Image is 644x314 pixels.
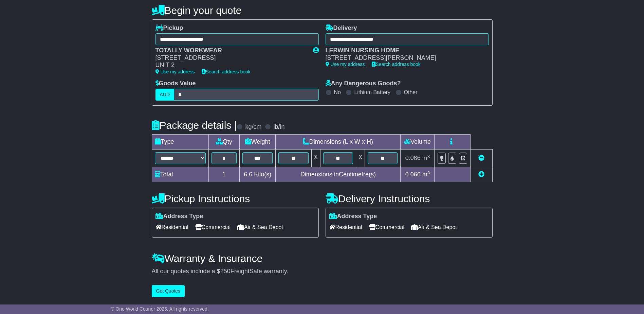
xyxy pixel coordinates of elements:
span: 6.6 [244,171,252,178]
span: Air & Sea Depot [411,222,457,232]
h4: Delivery Instructions [326,193,493,204]
td: Kilo(s) [240,167,276,182]
span: © One World Courier 2025. All rights reserved. [111,306,209,312]
label: Goods Value [155,80,196,87]
button: Get Quotes [152,285,185,297]
label: kg/cm [245,123,261,131]
span: 0.066 [405,171,421,178]
span: m [422,171,430,178]
h4: Warranty & Insurance [152,253,493,264]
span: Commercial [369,222,404,232]
h4: Begin your quote [152,5,493,16]
td: Qty [208,135,240,150]
td: Weight [240,135,276,150]
div: All our quotes include a $ FreightSafe warranty. [152,268,493,275]
a: Search address book [202,69,251,74]
label: Delivery [326,24,357,32]
label: Address Type [329,213,377,220]
a: Search address book [372,62,421,67]
div: UNIT 2 [155,62,306,69]
span: 250 [220,268,231,275]
label: Any Dangerous Goods? [326,80,401,87]
label: Other [404,89,418,95]
sup: 3 [427,154,430,159]
td: 1 [208,167,240,182]
h4: Pickup Instructions [152,193,319,204]
a: Add new item [478,171,484,178]
label: Lithium Battery [354,89,390,95]
label: Pickup [155,24,183,32]
span: Residential [155,222,188,232]
span: m [422,155,430,161]
div: TOTALLY WORKWEAR [155,47,306,54]
label: lb/in [273,123,284,131]
div: [STREET_ADDRESS][PERSON_NAME] [326,54,482,62]
td: Dimensions in Centimetre(s) [276,167,401,182]
sup: 3 [427,170,430,175]
span: 0.066 [405,155,421,161]
span: Air & Sea Depot [237,222,283,232]
a: Use my address [155,69,195,74]
td: x [356,150,365,167]
td: Volume [401,135,435,150]
td: Dimensions (L x W x H) [276,135,401,150]
a: Use my address [326,62,365,67]
label: AUD [155,89,174,101]
td: Type [152,135,208,150]
span: Residential [329,222,362,232]
a: Remove this item [478,155,484,161]
td: Total [152,167,208,182]
div: LERWIN NURSING HOME [326,47,482,54]
td: x [311,150,320,167]
label: No [334,89,341,95]
label: Address Type [155,213,203,220]
div: [STREET_ADDRESS] [155,54,306,62]
h4: Package details | [152,120,237,131]
span: Commercial [195,222,231,232]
